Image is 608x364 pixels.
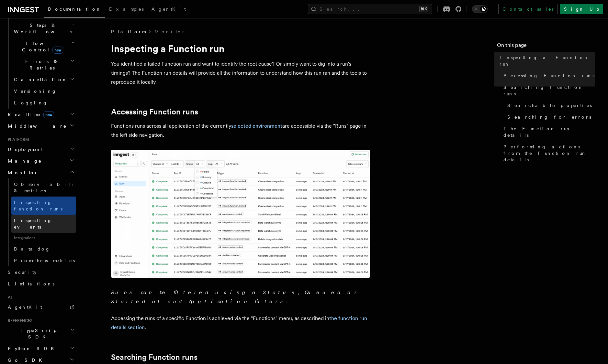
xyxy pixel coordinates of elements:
span: Integrations [11,233,76,243]
button: Deployment [5,144,76,155]
button: Errors & Retries [11,56,76,74]
span: Realtime [5,111,54,118]
div: Monitor [5,178,76,266]
span: Datadog [14,246,50,252]
span: Security [8,270,37,275]
button: Middleware [5,120,76,132]
a: Monitor [154,28,185,35]
a: Security [5,266,76,278]
span: new [52,47,63,54]
a: Datadog [11,243,76,255]
button: Monitor [5,167,76,178]
a: Performing actions from the Function run details [501,141,595,166]
span: Prometheus metrics [14,258,75,263]
a: Inspecting events [11,215,76,233]
span: Searching Function runs [503,84,595,97]
a: Versioning [11,85,76,97]
p: Accessing the runs of a specific Function is achieved via the "Functions" menu, as described in . [111,314,370,332]
span: Searchable properties [507,102,592,109]
span: References [5,318,32,323]
span: Documentation [48,6,101,12]
span: TypeScript SDK [5,327,70,340]
span: Platform [111,28,145,35]
p: Functions runs across all application of the currently are accessible via the "Runs" page in the ... [111,122,370,140]
span: Flow Control [11,40,71,53]
button: Python SDK [5,343,76,354]
a: Searching Function runs [111,353,197,362]
button: Realtimenew [5,109,76,120]
a: Observability & metrics [11,178,76,197]
span: Monitor [5,169,38,176]
span: Inspecting events [14,218,52,230]
img: The "Handle failed payments" Function runs list features a run in a failing state. [111,150,370,278]
span: Observability & metrics [14,182,81,193]
span: Performing actions from the Function run details [503,144,595,163]
span: Inspecting a Function run [500,54,595,67]
span: Steps & Workflows [11,22,72,35]
button: Toggle dark mode [472,5,488,13]
h1: Inspecting a Function run [111,43,370,54]
span: Cancellation [11,76,67,83]
button: Steps & Workflows [11,19,76,37]
a: Limitations [5,278,76,290]
kbd: ⌘K [419,6,428,12]
span: Logging [14,100,48,105]
a: Contact sales [498,4,557,14]
div: Inngest Functions [5,8,76,109]
span: AI [5,295,12,300]
a: Sign Up [560,4,603,14]
span: The Function run details [503,125,595,138]
span: Examples [109,6,144,12]
a: Inspecting a Function run [497,52,595,70]
button: Flow Controlnew [11,37,76,56]
span: Python SDK [5,345,58,352]
span: Platform [5,137,29,142]
a: Accessing Function runs [501,70,595,81]
a: AgentKit [148,2,190,17]
button: TypeScript SDK [5,325,76,343]
a: Searching Function runs [501,81,595,100]
a: Examples [105,2,148,17]
span: Deployment [5,146,43,153]
span: AgentKit [152,6,186,12]
a: selected environment [231,123,282,129]
a: Accessing Function runs [111,107,198,116]
span: Middleware [5,123,67,129]
h4: On this page [497,41,595,52]
span: AgentKit [8,305,42,310]
span: Limitations [8,281,54,286]
span: Go SDK [5,357,46,363]
a: Prometheus metrics [11,255,76,266]
button: Search...⌘K [308,4,432,14]
span: Searching for errors [507,114,591,120]
a: Logging [11,97,76,109]
button: Cancellation [11,74,76,85]
span: Manage [5,158,42,164]
span: Versioning [14,89,57,94]
a: Searching for errors [505,111,595,123]
a: Documentation [44,2,105,18]
span: Inspecting function runs [14,200,62,211]
a: The Function run details [501,123,595,141]
span: Accessing Function runs [503,72,594,79]
span: Errors & Retries [11,58,70,71]
em: Runs can be filtered using a Status, Queued or Started at and Application filters. [111,289,359,305]
a: the function run details section [111,315,367,330]
span: new [43,111,54,118]
a: Inspecting function runs [11,197,76,215]
a: AgentKit [5,301,76,313]
a: Searchable properties [505,100,595,111]
button: Manage [5,155,76,167]
p: You identified a failed Function run and want to identify the root cause? Or simply want to dig i... [111,59,370,87]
